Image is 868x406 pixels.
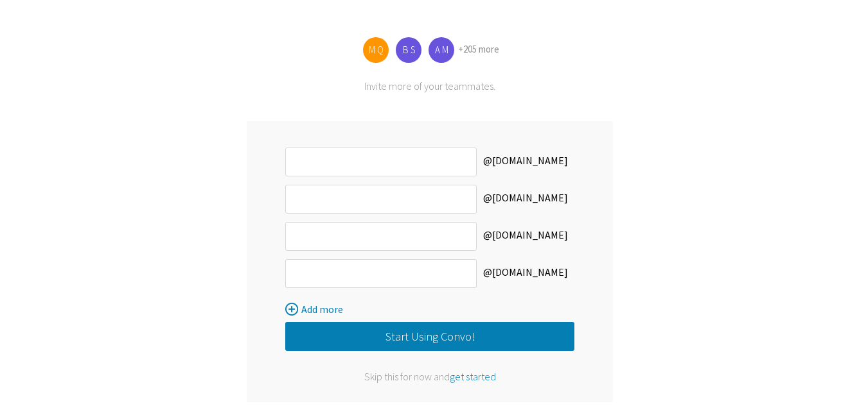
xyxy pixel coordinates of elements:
[458,43,499,55] a: +205 more
[477,185,574,214] label: @[DOMAIN_NAME]
[396,37,421,63] div: B S
[477,259,574,288] label: @[DOMAIN_NAME]
[247,80,613,92] div: Invite more of your teammates.
[285,322,574,351] button: Start Using Convo!
[477,148,574,176] label: @[DOMAIN_NAME]
[285,370,574,383] div: Skip this for now and
[363,37,389,63] div: M Q
[301,303,343,316] span: Add more
[429,37,454,63] div: A M
[477,222,574,251] label: @[DOMAIN_NAME]
[450,370,496,383] span: get started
